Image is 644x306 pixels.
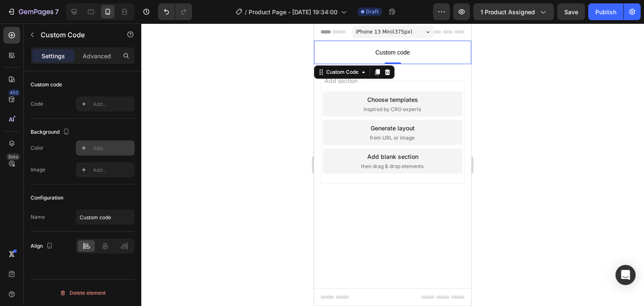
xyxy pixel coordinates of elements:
[60,288,106,298] div: Delete element
[366,8,379,16] span: Draft
[3,3,62,20] button: 7
[8,89,20,96] div: 450
[41,30,112,40] p: Custom Code
[31,241,55,252] div: Align
[31,144,44,152] div: Color
[83,52,111,60] p: Advanced
[55,7,59,17] p: 7
[595,8,616,16] div: Publish
[31,213,45,221] div: Name
[31,127,71,138] div: Background
[480,8,535,16] span: 1 product assigned
[31,166,45,174] div: Image
[473,3,554,20] button: 1 product assigned
[31,286,135,300] button: Delete element
[31,81,62,88] div: Custom code
[93,101,132,108] div: Add...
[93,145,132,152] div: Add...
[557,3,585,20] button: Save
[564,8,578,16] span: Save
[314,23,471,306] iframe: Design area
[31,100,43,108] div: Code
[93,166,132,174] div: Add...
[615,265,636,285] div: Open Intercom Messenger
[245,8,247,16] span: /
[249,8,338,16] span: Product Page - [DATE] 19:34:00
[588,3,623,20] button: Publish
[31,194,63,202] div: Configuration
[6,153,20,160] div: Beta
[158,3,192,20] div: Undo/Redo
[42,52,65,60] p: Settings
